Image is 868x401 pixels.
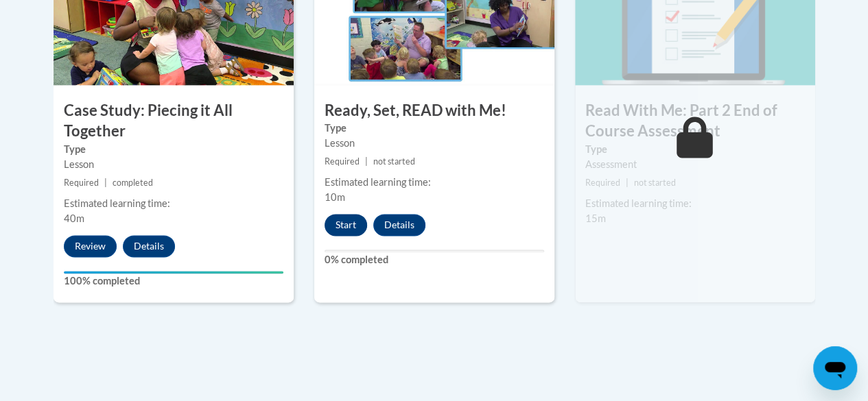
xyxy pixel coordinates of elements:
span: 40m [64,212,84,224]
div: Lesson [325,136,544,151]
div: Assessment [585,157,805,172]
span: not started [634,178,676,188]
button: Review [64,235,117,257]
h3: Case Study: Piecing it All Together [54,100,294,143]
span: 10m [325,191,345,203]
span: Required [585,178,620,188]
span: Required [325,156,360,167]
div: Your progress [64,271,283,274]
span: 15m [585,212,606,224]
label: Type [585,142,805,157]
span: | [104,178,107,188]
span: completed [113,178,153,188]
label: 0% completed [325,252,544,267]
button: Details [123,235,175,257]
h3: Ready, Set, READ with Me! [314,100,554,121]
button: Details [373,214,425,236]
div: Lesson [64,157,283,172]
iframe: Button to launch messaging window [813,346,857,390]
span: | [626,178,629,188]
label: Type [64,142,283,157]
label: Type [325,121,544,136]
span: not started [373,156,415,167]
span: | [365,156,368,167]
h3: Read With Me: Part 2 End of Course Assessment [575,100,815,143]
label: 100% completed [64,274,283,289]
div: Estimated learning time: [64,196,283,211]
span: Required [64,178,99,188]
button: Start [325,214,367,236]
div: Estimated learning time: [585,196,805,211]
div: Estimated learning time: [325,175,544,190]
